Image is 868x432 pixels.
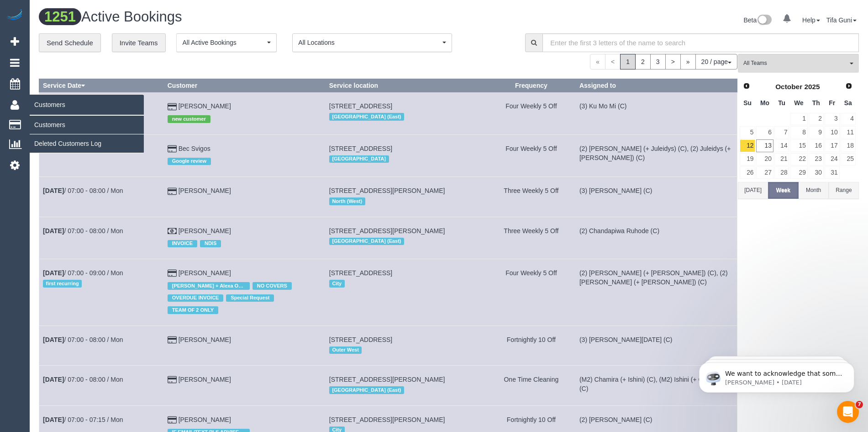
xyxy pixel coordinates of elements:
span: Next [845,82,852,90]
a: Next [842,80,855,93]
a: [PERSON_NAME] [179,269,231,277]
div: Location [329,195,483,207]
span: NDIS [200,240,221,247]
span: Saturday [844,99,852,107]
span: « [590,54,605,69]
button: Range [829,182,859,199]
span: Google review [168,158,211,165]
a: 9 [809,126,824,139]
a: 7 [774,126,789,139]
span: Tuesday [778,99,785,107]
span: [PERSON_NAME] + Alexa ONLY [168,282,250,289]
div: Location [329,111,483,123]
td: Schedule date [39,177,164,217]
img: New interface [757,15,772,27]
span: [STREET_ADDRESS][PERSON_NAME] [329,416,445,423]
span: [GEOGRAPHIC_DATA] (East) [329,238,404,245]
td: Service location [325,259,487,325]
th: Assigned to [575,79,737,92]
span: TEAM OF 2 ONLY [168,306,218,314]
a: 14 [774,139,789,152]
a: 2 [809,113,824,125]
a: Prev [740,80,753,93]
b: [DATE] [43,187,64,194]
span: [STREET_ADDRESS] [329,102,392,110]
td: Frequency [487,325,575,365]
td: Schedule date [39,92,164,134]
td: Assigned to [575,134,737,176]
a: 23 [809,153,824,165]
button: Month [799,182,829,199]
i: Credit Card Payment [168,417,177,423]
span: All Teams [743,59,847,67]
a: [DATE]/ 07:00 - 09:00 / Mon [43,269,123,277]
td: Customer [163,92,325,134]
a: 13 [756,139,773,152]
a: 30 [809,166,824,179]
div: Location [329,153,483,165]
b: [DATE] [43,416,64,423]
span: OVERDUE INVOICE [168,294,224,302]
td: Schedule date [39,134,164,176]
span: [STREET_ADDRESS] [329,269,392,277]
span: We want to acknowledge that some users may be experiencing lag or slower performance in our softw... [40,27,157,152]
a: 31 [825,166,840,179]
img: Automaid Logo [5,9,24,22]
i: Credit Card Payment [168,377,177,383]
td: Service location [325,366,487,405]
span: Prev [743,82,750,90]
a: 12 [740,139,755,152]
span: [STREET_ADDRESS] [329,145,392,152]
i: Check Payment [168,228,177,235]
a: [PERSON_NAME] [179,336,231,343]
a: Help [802,16,820,24]
button: [DATE] [738,182,768,199]
span: October [775,83,802,91]
td: Service location [325,217,487,259]
a: 6 [756,126,773,139]
a: 25 [841,153,856,165]
a: > [665,54,681,69]
b: [DATE] [43,227,64,235]
a: 29 [790,166,807,179]
td: Customer [163,325,325,365]
a: 27 [756,166,773,179]
span: 1251 [39,8,81,25]
b: [DATE] [43,269,64,277]
button: All Locations [292,33,452,52]
td: Frequency [487,366,575,405]
td: Customer [163,177,325,217]
td: Frequency [487,177,575,217]
div: Location [329,277,483,289]
span: 7 [856,401,863,408]
h1: Active Bookings [39,9,442,25]
a: 3 [650,54,666,69]
span: [STREET_ADDRESS][PERSON_NAME] [329,376,445,383]
a: Deleted Customers Log [30,134,144,153]
b: [DATE] [43,376,64,383]
button: All Teams [738,54,859,73]
a: 1 [790,113,807,125]
a: [DATE]/ 07:00 - 08:00 / Mon [43,187,123,194]
td: Schedule date [39,259,164,325]
a: [PERSON_NAME] [179,376,231,383]
span: Friday [829,99,835,107]
span: Special Request [226,294,274,302]
span: 1 [620,54,636,69]
a: 10 [825,126,840,139]
a: 5 [740,126,755,139]
button: All Active Bookings [176,33,277,52]
a: 24 [825,153,840,165]
i: Credit Card Payment [168,146,177,152]
i: Credit Card Payment [168,270,177,277]
a: 26 [740,166,755,179]
a: Invite Teams [112,33,166,53]
span: Thursday [812,99,820,107]
td: Service location [325,92,487,134]
td: Assigned to [575,92,737,134]
td: Frequency [487,134,575,176]
span: [GEOGRAPHIC_DATA] (East) [329,113,404,120]
a: 11 [841,126,856,139]
a: 18 [841,139,856,152]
